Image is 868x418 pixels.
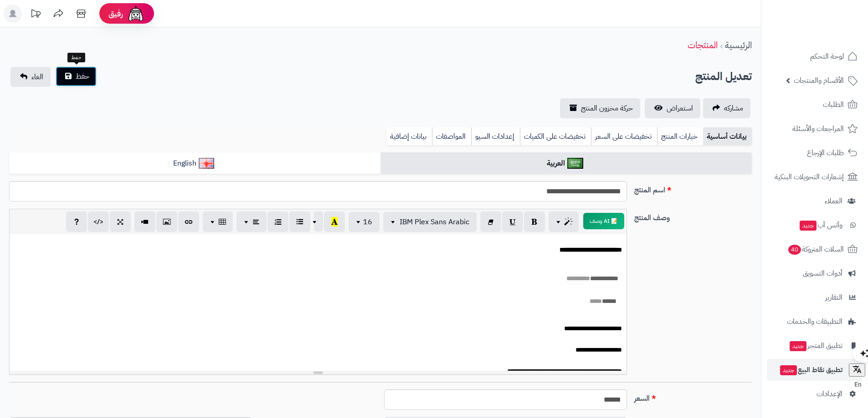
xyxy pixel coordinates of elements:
a: الإعدادات [767,383,863,405]
a: الرئيسية [725,38,752,52]
span: السلات المتروكة [787,243,844,256]
a: إعدادات السيو [471,127,520,146]
h2: تعديل المنتج [695,67,752,86]
span: استعراض [667,103,693,114]
div: حفظ [67,53,85,63]
img: English [199,158,215,169]
span: تطبيق نقاط البيع [779,363,842,376]
img: العربية [567,158,583,169]
button: 16 [349,212,380,232]
a: التقارير [767,287,863,308]
span: العملاء [825,195,842,207]
a: وآتس آبجديد [767,214,863,236]
a: مشاركه [703,98,750,118]
a: بيانات أساسية [703,127,752,146]
img: logo-2.png [806,7,859,26]
span: الغاء [31,71,43,82]
span: أدوات التسويق [803,267,842,280]
span: الأقسام والمنتجات [794,74,844,87]
a: طلبات الإرجاع [767,142,863,164]
span: رفيق [108,8,123,19]
span: جديد [780,365,797,375]
a: بيانات إضافية [386,127,432,146]
a: تخفيضات على الكميات [520,127,591,146]
button: حفظ [56,66,97,86]
span: المراجعات والأسئلة [792,122,844,135]
span: IBM Plex Sans Arabic [400,217,469,227]
span: التطبيقات والخدمات [787,315,842,328]
a: العربية [380,152,752,175]
img: ai-face.png [127,5,145,23]
a: تخفيضات على السعر [591,127,657,146]
a: حركة مخزون المنتج [560,98,640,118]
span: جديد [800,221,817,231]
span: وآتس آب [799,219,842,232]
button: IBM Plex Sans Arabic [383,212,477,232]
span: جديد [790,341,806,351]
span: مشاركه [724,103,743,114]
a: التطبيقات والخدمات [767,311,863,332]
span: التقارير [825,291,842,304]
span: إشعارات التحويلات البنكية [775,171,844,183]
span: طلبات الإرجاع [807,146,844,159]
a: العملاء [767,190,863,212]
a: المراجعات والأسئلة [767,118,863,140]
span: لوحة التحكم [810,50,844,63]
span: حفظ [76,71,89,82]
span: الطلبات [823,98,844,111]
a: لوحة التحكم [767,45,863,67]
a: السلات المتروكة40 [767,238,863,260]
a: الطلبات [767,94,863,116]
span: 16 [363,217,372,227]
a: خيارات المنتج [657,127,703,146]
span: 40 [788,245,801,255]
a: الغاء [10,67,51,87]
span: الإعدادات [817,388,842,400]
a: تحديثات المنصة [24,5,47,25]
label: السعر [631,389,755,404]
a: تطبيق المتجرجديد [767,335,863,357]
a: المواصفات [432,127,471,146]
label: اسم المنتج [631,181,755,196]
a: المنتجات [688,38,718,52]
span: حركة مخزون المنتج [581,103,633,114]
label: وصف المنتج [631,209,755,223]
a: إشعارات التحويلات البنكية [767,166,863,188]
span: تطبيق المتجر [789,339,842,352]
a: أدوات التسويق [767,262,863,284]
a: English [9,152,380,175]
a: استعراض [645,98,700,118]
button: 📝 AI وصف [583,213,624,229]
a: تطبيق نقاط البيعجديد [767,359,863,381]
